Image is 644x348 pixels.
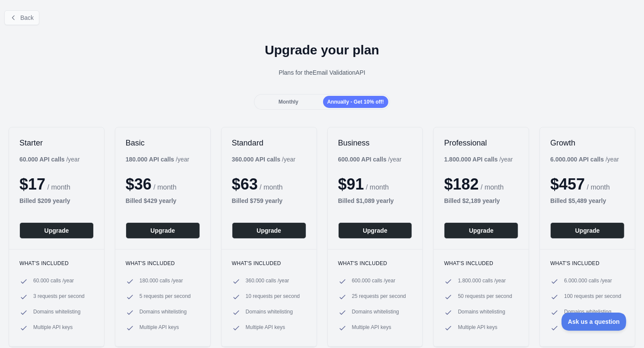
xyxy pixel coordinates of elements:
[232,155,295,164] div: / year
[562,313,627,331] iframe: Toggle Customer Support
[550,155,619,164] div: / year
[444,156,498,163] b: 1.800.000 API calls
[366,183,389,191] span: / month
[338,175,364,193] span: $ 91
[338,197,394,204] b: Billed $ 1,089 yearly
[338,156,387,163] b: 600.000 API calls
[444,175,479,193] span: $ 182
[550,156,604,163] b: 6.000.000 API calls
[232,156,280,163] b: 360.000 API calls
[444,155,513,164] div: / year
[444,197,500,204] b: Billed $ 2,189 yearly
[338,155,402,164] div: / year
[260,183,282,191] span: / month
[481,183,504,191] span: / month
[232,175,258,193] span: $ 63
[550,197,606,204] b: Billed $ 5,489 yearly
[232,197,283,204] b: Billed $ 759 yearly
[550,175,585,193] span: $ 457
